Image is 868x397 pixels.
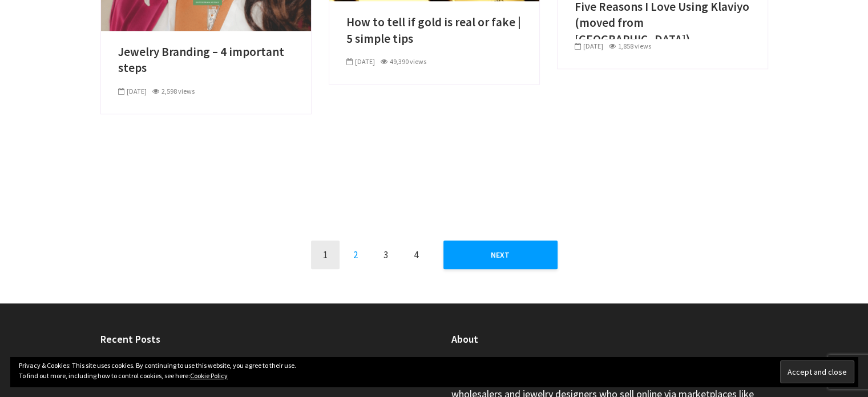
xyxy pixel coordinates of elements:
[451,332,768,346] h4: About
[341,240,370,269] a: Page 2
[575,42,603,50] span: [DATE]
[346,57,375,66] span: [DATE]
[152,86,195,97] div: 2,598 views
[402,240,430,269] a: Page 4
[381,57,426,67] div: 49,390 views
[118,44,294,77] a: Jewelry Branding – 4 important steps
[190,371,228,380] a: Cookie Policy
[311,240,340,269] span: Page 1
[780,360,854,383] input: Accept and close
[100,332,417,346] h4: Recent Posts
[443,240,558,269] a: Next
[346,14,522,47] a: How to tell if gold is real or fake | 5 simple tips
[118,87,147,95] span: [DATE]
[10,357,858,387] div: Privacy & Cookies: This site uses cookies. By continuing to use this website, you agree to their ...
[372,240,400,269] a: Page 3
[609,41,651,51] div: 1,858 views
